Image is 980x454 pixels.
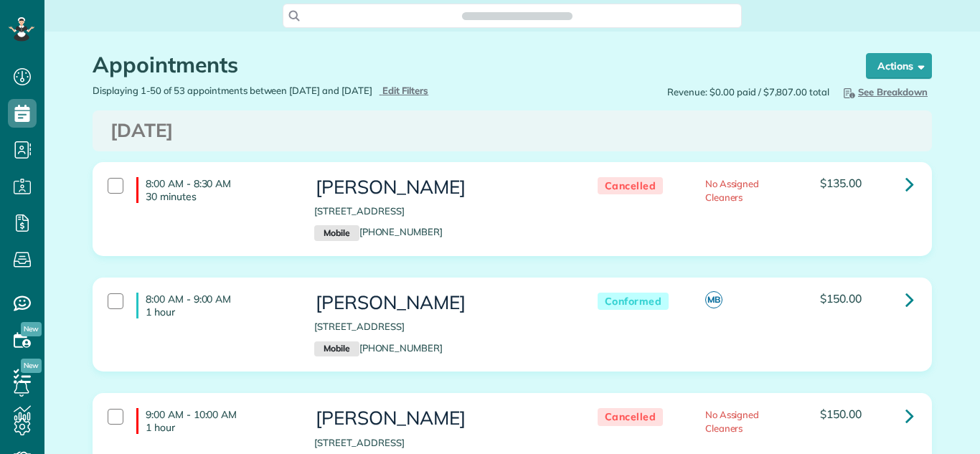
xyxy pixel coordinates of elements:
a: Edit Filters [380,85,429,96]
p: 30 minutes [146,190,293,203]
div: Displaying 1-50 of 53 appointments between [DATE] and [DATE] [82,84,512,98]
h1: Appointments [93,53,839,77]
a: Mobile[PHONE_NUMBER] [314,226,443,237]
h3: [DATE] [110,120,914,141]
span: Search ZenMaid… [476,9,557,23]
button: Actions [866,53,932,79]
span: Conformed [598,293,669,311]
span: New [21,322,42,336]
span: See Breakdown [841,86,928,98]
h4: 8:00 AM - 9:00 AM [136,293,293,318]
span: $150.00 [820,291,862,306]
p: [STREET_ADDRESS] [314,436,568,450]
span: No Assigned Cleaners [705,409,760,434]
span: New [21,359,42,373]
span: Edit Filters [382,85,429,96]
span: Cancelled [598,177,664,195]
span: No Assigned Cleaners [705,178,760,203]
small: Mobile [314,225,359,241]
h3: [PERSON_NAME] [314,293,568,313]
small: Mobile [314,341,359,357]
span: Cancelled [598,408,664,426]
p: 1 hour [146,421,293,434]
h4: 8:00 AM - 8:30 AM [136,177,293,203]
h3: [PERSON_NAME] [314,177,568,198]
button: See Breakdown [837,84,932,100]
h3: [PERSON_NAME] [314,408,568,429]
span: MB [705,291,722,308]
span: $135.00 [820,176,862,190]
span: $150.00 [820,407,862,421]
a: Mobile[PHONE_NUMBER] [314,342,443,354]
span: Revenue: $0.00 paid / $7,807.00 total [667,85,829,99]
h4: 9:00 AM - 10:00 AM [136,408,293,434]
p: [STREET_ADDRESS] [314,320,568,334]
p: [STREET_ADDRESS] [314,204,568,218]
p: 1 hour [146,306,293,318]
